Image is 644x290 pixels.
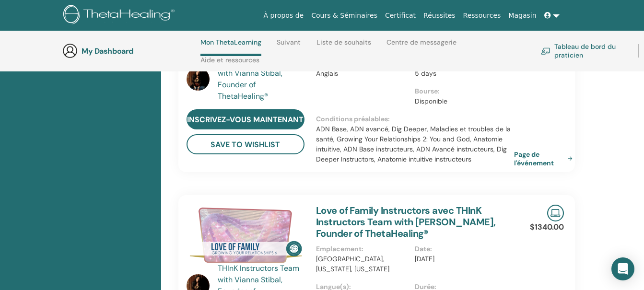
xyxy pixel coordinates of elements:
img: Live Online Seminar [547,205,564,221]
p: Bourse : [415,86,508,96]
a: Inscrivez-vous maintenant [187,109,304,129]
a: Certificat [381,7,420,24]
span: Inscrivez-vous maintenant [187,115,304,125]
img: chalkboard-teacher.svg [541,47,550,55]
a: Page de l'événement [514,150,576,167]
a: À propos de [260,7,308,24]
a: Cours & Séminaires [307,7,381,24]
a: Suivant [277,38,301,54]
p: Date : [415,244,508,254]
p: $1340.00 [530,221,564,233]
a: Centre de messagerie [386,38,457,54]
img: Love of Family Instructors [187,205,304,266]
a: Tableau de bord du praticien [541,40,626,61]
p: ADN Base, ADN avancé, Dig Deeper, Maladies et troubles de la santé, Growing Your Relationships 2:... [316,124,514,164]
a: THInK Instructors Team with Vianna Stibal, Founder of ThetaHealing® [218,56,306,102]
p: [GEOGRAPHIC_DATA], [US_STATE], [US_STATE] [316,254,410,274]
h3: My Dashboard [82,46,177,56]
p: Disponible [415,96,508,106]
img: logo.png [63,5,178,26]
a: Love of Family Instructors avec THInK Instructors Team with [PERSON_NAME], Founder of ThetaHealing® [316,204,496,240]
p: Conditions préalables : [316,114,514,124]
div: Open Intercom Messenger [611,257,634,280]
p: [DATE] [415,254,508,264]
p: Anglais [316,69,410,79]
a: Aide et ressources [200,56,259,71]
a: Mon ThetaLearning [200,38,261,56]
a: Réussites [420,7,459,24]
p: 5 days [415,69,508,79]
button: Save to WishList [187,134,304,154]
p: Emplacement : [316,244,410,254]
a: Liste de souhaits [316,38,371,54]
a: Ressources [459,7,505,24]
img: default.jpg [187,68,210,91]
img: generic-user-icon.jpg [62,43,78,58]
a: Magasin [504,7,540,24]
